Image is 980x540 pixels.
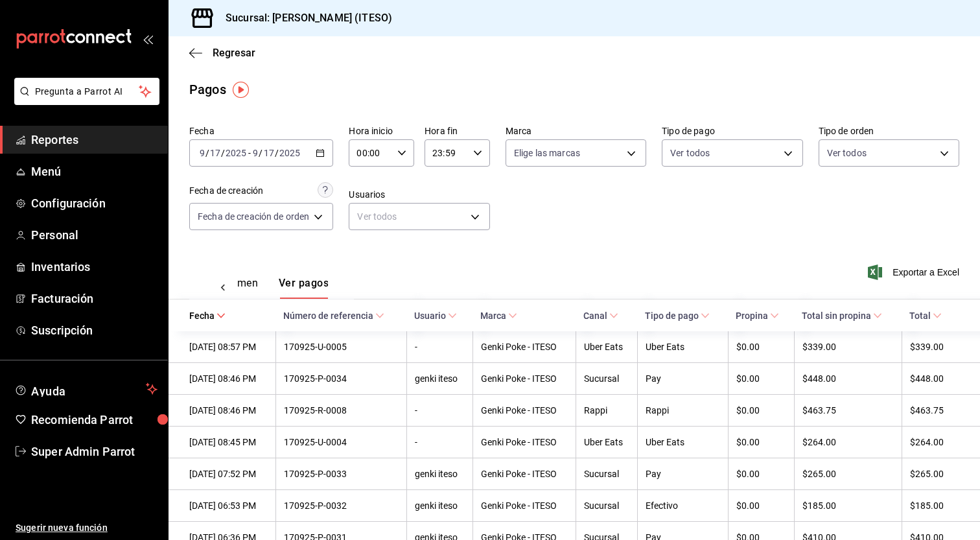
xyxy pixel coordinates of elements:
div: [DATE] 08:46 PM [189,373,268,384]
div: Fecha de creación [189,184,263,198]
div: Genki Poke - ITESO [481,405,568,416]
div: genki iteso [415,373,465,384]
div: $463.75 [910,405,959,416]
div: 170925-U-0004 [284,437,399,447]
span: / [205,148,209,158]
span: Tipo de pago [645,311,710,321]
button: Pregunta a Parrot AI [14,78,159,105]
span: Suscripción [31,322,157,339]
span: Personal [31,226,157,244]
div: $339.00 [802,342,894,352]
div: Efectivo [646,500,719,511]
div: $264.00 [802,437,894,447]
div: $448.00 [802,373,894,384]
div: genki iteso [415,500,465,511]
div: 170925-P-0034 [284,373,399,384]
span: Número de referencia [283,311,384,321]
div: Pagos [189,80,226,99]
span: Configuración [31,194,157,212]
input: ---- [279,148,301,158]
div: [DATE] 08:57 PM [189,342,268,352]
div: 170925-P-0033 [284,469,399,479]
span: Fecha de creación de orden [198,210,309,223]
div: Uber Eats [584,342,629,352]
div: Uber Eats [584,437,629,447]
span: Super Admin Parrot [31,443,157,460]
div: - [415,405,465,416]
span: Reportes [31,131,157,148]
div: $185.00 [910,500,959,511]
div: Genki Poke - ITESO [481,469,568,479]
div: 170925-R-0008 [284,405,399,416]
label: Tipo de pago [662,126,802,135]
div: 170925-U-0005 [284,342,399,352]
a: Pregunta a Parrot AI [9,94,159,108]
div: Rappi [646,405,719,416]
div: $0.00 [736,342,786,352]
h3: Sucursal: [PERSON_NAME] (ITESO) [215,10,392,26]
div: Sucursal [584,500,629,511]
span: Recomienda Parrot [31,411,157,428]
div: $448.00 [910,373,959,384]
div: Genki Poke - ITESO [481,342,568,352]
input: -- [252,148,259,158]
div: $339.00 [910,342,959,352]
div: $265.00 [802,469,894,479]
div: $463.75 [802,405,894,416]
div: $265.00 [910,469,959,479]
button: Ver pagos [279,277,329,299]
div: Rappi [584,405,629,416]
input: ---- [225,148,247,158]
label: Hora fin [425,126,490,135]
span: / [275,148,279,158]
div: - [415,437,465,447]
button: Regresar [189,47,255,59]
div: Genki Poke - ITESO [481,500,568,511]
span: Pregunta a Parrot AI [35,85,139,99]
span: Total [909,311,942,321]
span: - [248,148,251,158]
label: Marca [506,126,646,135]
span: / [221,148,225,158]
span: Ver todos [827,147,867,159]
div: $0.00 [736,469,786,479]
span: Canal [583,311,618,321]
span: Elige las marcas [514,147,580,159]
span: Propina [736,311,779,321]
div: Pay [646,469,719,479]
img: Tooltip marker [233,82,249,98]
input: -- [209,148,221,158]
label: Tipo de orden [819,126,959,135]
input: -- [199,148,205,158]
div: Ver todos [349,203,489,230]
span: Ayuda [31,381,141,397]
div: $264.00 [910,437,959,447]
div: - [415,342,465,352]
div: $0.00 [736,437,786,447]
span: Sugerir nueva función [16,521,157,535]
span: Regresar [213,47,255,59]
div: [DATE] 08:45 PM [189,437,268,447]
button: Exportar a Excel [870,264,959,280]
div: navigation tabs [198,277,290,299]
span: Inventarios [31,258,157,276]
label: Usuarios [349,190,489,199]
div: 170925-P-0032 [284,500,399,511]
div: [DATE] 08:46 PM [189,405,268,416]
div: $0.00 [736,373,786,384]
span: Total sin propina [802,311,882,321]
div: Uber Eats [646,437,719,447]
div: $185.00 [802,500,894,511]
div: Uber Eats [646,342,719,352]
div: Pay [646,373,719,384]
span: Marca [480,311,517,321]
span: Facturación [31,290,157,307]
span: Usuario [414,311,457,321]
div: [DATE] 07:52 PM [189,469,268,479]
div: genki iteso [415,469,465,479]
div: $0.00 [736,405,786,416]
span: Ver todos [670,147,710,159]
span: Fecha [189,311,226,321]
